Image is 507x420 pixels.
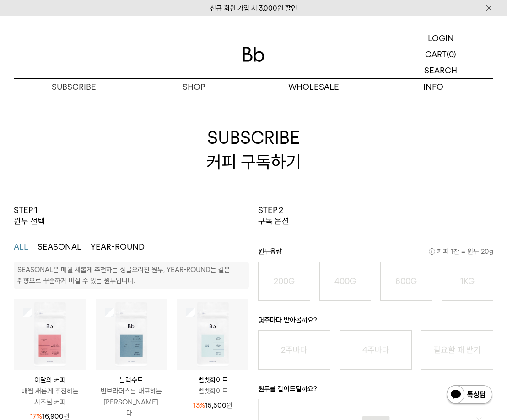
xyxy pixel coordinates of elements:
button: 필요할 때 받기 [421,330,493,370]
o: 1KG [460,276,475,286]
button: 4주마다 [340,330,412,370]
a: 신규 회원 가입 시 3,000원 할인 [210,4,297,12]
p: STEP 2 구독 옵션 [258,205,289,227]
p: 매월 새롭게 추천하는 시즈널 커피 [14,386,86,408]
p: 원두용량 [258,246,493,262]
o: 400G [334,276,356,286]
button: 200G [258,262,310,301]
button: 1KG [442,262,494,301]
p: 15,500 [193,400,232,411]
p: 원두를 갈아드릴까요? [258,383,493,399]
p: 이달의 커피 [14,375,86,386]
span: 13% [193,401,205,409]
img: 상품이미지 [14,299,86,370]
p: WHOLESALE [253,79,373,95]
h2: SUBSCRIBE 커피 구독하기 [14,95,493,205]
p: 몇주마다 받아볼까요? [258,315,493,330]
p: LOGIN [428,30,454,46]
p: SEARCH [424,62,457,78]
button: ALL [14,241,28,252]
a: SHOP [134,79,253,95]
p: STEP 1 원두 선택 [14,205,45,227]
span: 커피 1잔 = 윈두 20g [429,246,493,257]
p: 블랙수트 [96,375,167,386]
p: CART [425,46,447,62]
a: SUBSCRIBE [14,79,134,95]
button: 2주마다 [258,330,330,370]
img: 카카오톡 채널 1:1 채팅 버튼 [446,384,493,406]
p: INFO [373,79,493,95]
p: 빈브라더스를 대표하는 [PERSON_NAME]. 다... [96,386,167,419]
o: 200G [274,276,295,286]
p: (0) [447,46,456,62]
p: 벨벳화이트 [177,386,248,397]
img: 상품이미지 [96,299,167,370]
a: CART (0) [388,46,493,62]
img: 로고 [243,47,264,62]
button: 400G [319,262,372,301]
img: 상품이미지 [177,299,248,370]
o: 600G [395,276,417,286]
span: 원 [227,401,232,409]
p: 벨벳화이트 [177,375,248,386]
a: LOGIN [388,30,493,46]
button: 600G [380,262,432,301]
button: SEASONAL [38,241,81,252]
p: SEASONAL은 매월 새롭게 추천하는 싱글오리진 원두, YEAR-ROUND는 같은 취향으로 꾸준하게 마실 수 있는 원두입니다. [17,266,230,285]
button: YEAR-ROUND [91,241,145,252]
